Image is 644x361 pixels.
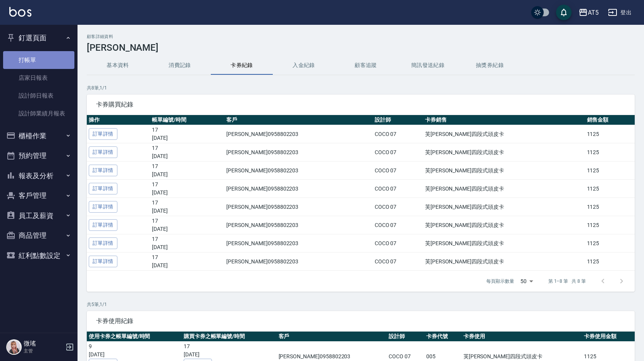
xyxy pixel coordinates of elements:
[182,332,277,342] th: 購買卡券之帳單編號/時間
[3,87,74,105] a: 設計師日報表
[224,115,372,125] th: 客戶
[273,56,335,75] button: 入金紀錄
[585,162,635,180] td: 1125
[585,125,635,143] td: 1125
[3,146,74,166] button: 預約管理
[3,166,74,186] button: 報表及分析
[211,56,273,75] button: 卡券紀錄
[461,332,582,342] th: 卡券使用
[585,143,635,162] td: 1125
[3,105,74,122] a: 設計師業績月報表
[150,162,225,180] td: 17
[605,5,635,20] button: 登出
[3,246,74,266] button: 紅利點數設定
[89,237,117,249] a: 訂單詳情
[87,34,635,39] h2: 顧客詳細資料
[89,256,117,268] a: 訂單詳情
[152,189,223,197] p: [DATE]
[96,317,625,325] span: 卡券使用紀錄
[423,162,585,180] td: 芙[PERSON_NAME]四段式頭皮卡
[152,134,223,142] p: [DATE]
[224,162,372,180] td: [PERSON_NAME]0958802203
[585,253,635,271] td: 1125
[585,198,635,216] td: 1125
[152,152,223,160] p: [DATE]
[424,332,461,342] th: 卡券代號
[152,170,223,179] p: [DATE]
[184,351,275,359] p: [DATE]
[575,5,602,21] button: AT5
[548,278,586,285] p: 第 1–8 筆 共 8 筆
[588,8,599,17] div: AT5
[373,180,423,198] td: COCO 07
[89,219,117,231] a: 訂單詳情
[87,332,182,342] th: 使用卡券之帳單編號/時間
[277,332,387,342] th: 客戶
[3,186,74,206] button: 客戶管理
[89,183,117,195] a: 訂單詳情
[150,115,225,125] th: 帳單編號/時間
[373,234,423,253] td: COCO 07
[3,28,74,48] button: 釘選頁面
[152,261,223,270] p: [DATE]
[373,115,423,125] th: 設計師
[397,56,459,75] button: 簡訊發送紀錄
[423,125,585,143] td: 芙[PERSON_NAME]四段式頭皮卡
[585,234,635,253] td: 1125
[224,143,372,162] td: [PERSON_NAME]0958802203
[150,234,225,253] td: 17
[423,234,585,253] td: 芙[PERSON_NAME]四段式頭皮卡
[585,180,635,198] td: 1125
[89,146,117,158] a: 訂單詳情
[373,125,423,143] td: COCO 07
[24,340,63,347] h5: 微瑤
[373,162,423,180] td: COCO 07
[89,201,117,213] a: 訂單詳情
[335,56,397,75] button: 顧客追蹤
[150,198,225,216] td: 17
[423,253,585,271] td: 芙[PERSON_NAME]四段式頭皮卡
[585,216,635,234] td: 1125
[373,253,423,271] td: COCO 07
[24,347,63,354] p: 主管
[87,115,150,125] th: 操作
[89,128,117,140] a: 訂單詳情
[6,339,22,355] img: Person
[373,143,423,162] td: COCO 07
[423,198,585,216] td: 芙[PERSON_NAME]四段式頭皮卡
[373,198,423,216] td: COCO 07
[224,234,372,253] td: [PERSON_NAME]0958802203
[149,56,211,75] button: 消費記錄
[423,216,585,234] td: 芙[PERSON_NAME]四段式頭皮卡
[150,253,225,271] td: 17
[87,301,635,308] p: 共 5 筆, 1 / 1
[3,225,74,246] button: 商品管理
[423,143,585,162] td: 芙[PERSON_NAME]四段式頭皮卡
[87,84,635,91] p: 共 8 筆, 1 / 1
[9,7,31,17] img: Logo
[150,180,225,198] td: 17
[3,51,74,69] a: 打帳單
[459,56,521,75] button: 抽獎券紀錄
[87,42,635,53] h3: [PERSON_NAME]
[3,206,74,226] button: 員工及薪資
[152,225,223,233] p: [DATE]
[423,180,585,198] td: 芙[PERSON_NAME]四段式頭皮卡
[582,332,635,342] th: 卡券使用金額
[224,180,372,198] td: [PERSON_NAME]0958802203
[423,115,585,125] th: 卡券銷售
[150,143,225,162] td: 17
[87,56,149,75] button: 基本資料
[3,126,74,146] button: 櫃檯作業
[3,69,74,87] a: 店家日報表
[486,278,514,285] p: 每頁顯示數量
[224,125,372,143] td: [PERSON_NAME]0958802203
[224,198,372,216] td: [PERSON_NAME]0958802203
[387,332,424,342] th: 設計師
[224,253,372,271] td: [PERSON_NAME]0958802203
[224,216,372,234] td: [PERSON_NAME]0958802203
[96,101,625,108] span: 卡券購買紀錄
[150,216,225,234] td: 17
[585,115,635,125] th: 銷售金額
[152,243,223,251] p: [DATE]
